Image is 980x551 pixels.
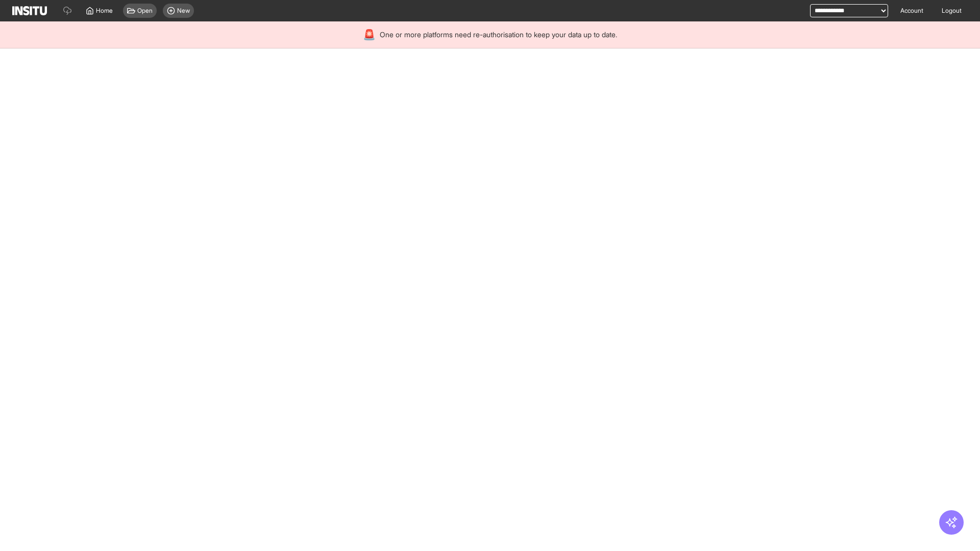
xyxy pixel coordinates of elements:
[363,28,376,42] div: 🚨
[137,7,153,15] span: Open
[12,6,47,15] img: Logo
[177,7,190,15] span: New
[380,30,617,40] span: One or more platforms need re-authorisation to keep your data up to date.
[96,7,113,15] span: Home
